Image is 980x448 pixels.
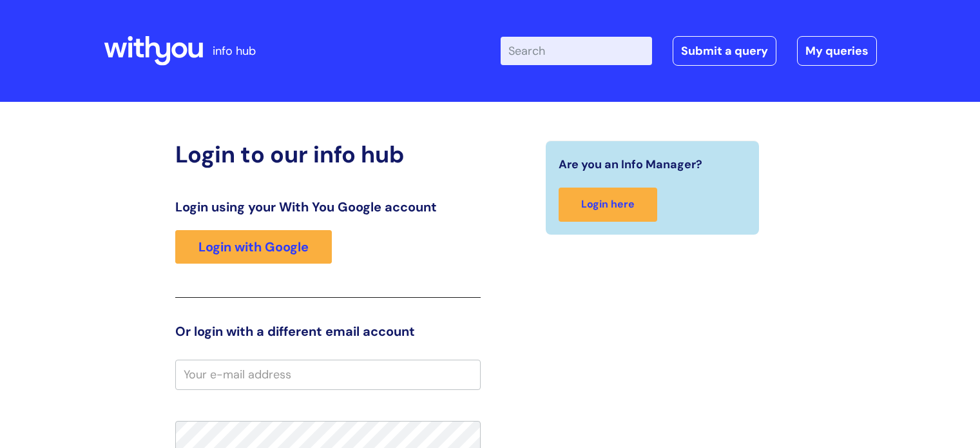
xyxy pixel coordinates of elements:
[797,36,877,66] a: My queries
[213,41,256,61] p: info hub
[175,324,481,339] h3: Or login with a different email account
[175,199,481,215] h3: Login using your With You Google account
[501,37,652,65] input: Search
[559,154,702,175] span: Are you an Info Manager?
[175,230,332,264] a: Login with Google
[673,36,776,66] a: Submit a query
[175,141,481,168] h2: Login to our info hub
[175,360,481,389] input: Your e-mail address
[559,188,657,222] a: Login here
